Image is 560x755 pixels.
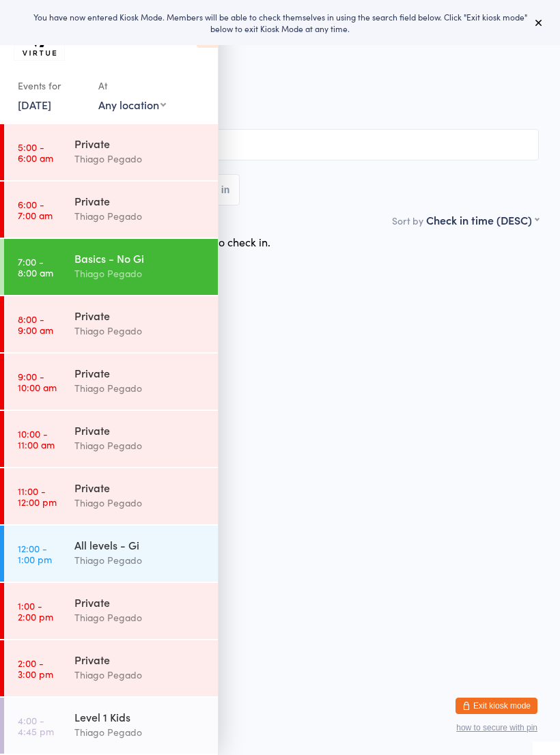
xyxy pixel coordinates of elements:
[4,468,218,524] a: 11:00 -12:00 pmPrivateThiago Pegado
[18,428,55,450] time: 10:00 - 11:00 am
[74,308,206,323] div: Private
[21,34,539,57] h2: Basics - No Gi Check-in
[74,595,206,610] div: Private
[74,136,206,151] div: Private
[21,91,518,104] span: Virtue Brazilian Jiu-Jitsu
[74,537,206,552] div: All levels - Gi
[4,526,218,582] a: 12:00 -1:00 pmAll levels - GiThiago Pegado
[74,495,206,511] div: Thiago Pegado
[4,411,218,467] a: 10:00 -11:00 amPrivateThiago Pegado
[98,74,166,97] div: At
[18,715,54,737] time: 4:00 - 4:45 pm
[21,63,518,77] span: [DATE] 7:00am
[74,652,206,667] div: Private
[74,193,206,208] div: Private
[74,724,206,740] div: Thiago Pegado
[74,438,206,453] div: Thiago Pegado
[4,354,218,410] a: 9:00 -10:00 amPrivateThiago Pegado
[456,698,537,714] button: Exit kiosk mode
[21,129,539,160] input: Search
[74,380,206,396] div: Thiago Pegado
[18,199,53,220] time: 6:00 - 7:00 am
[4,239,218,295] a: 7:00 -8:00 amBasics - No GiThiago Pegado
[74,266,206,281] div: Thiago Pegado
[74,667,206,683] div: Thiago Pegado
[18,97,51,112] a: [DATE]
[18,313,53,335] time: 8:00 - 9:00 am
[392,214,423,227] label: Sort by
[4,640,218,696] a: 2:00 -3:00 pmPrivateThiago Pegado
[4,124,218,180] a: 5:00 -6:00 amPrivateThiago Pegado
[74,480,206,495] div: Private
[74,610,206,625] div: Thiago Pegado
[21,104,539,118] span: Brazilian Jiu-Jitsu Adults
[18,141,53,163] time: 5:00 - 6:00 am
[74,151,206,167] div: Thiago Pegado
[426,212,539,227] div: Check in time (DESC)
[18,600,53,622] time: 1:00 - 2:00 pm
[18,74,85,97] div: Events for
[74,323,206,339] div: Thiago Pegado
[456,723,537,732] button: how to secure with pin
[4,296,218,352] a: 8:00 -9:00 amPrivateThiago Pegado
[18,371,57,393] time: 9:00 - 10:00 am
[74,423,206,438] div: Private
[74,365,206,380] div: Private
[22,11,538,34] div: You have now entered Kiosk Mode. Members will be able to check themselves in using the search fie...
[18,256,53,278] time: 7:00 - 8:00 am
[21,77,518,91] span: Thiago Pegado
[74,552,206,568] div: Thiago Pegado
[18,543,52,565] time: 12:00 - 1:00 pm
[74,208,206,224] div: Thiago Pegado
[98,97,166,112] div: Any location
[4,583,218,639] a: 1:00 -2:00 pmPrivateThiago Pegado
[74,709,206,724] div: Level 1 Kids
[18,657,53,679] time: 2:00 - 3:00 pm
[4,698,218,754] a: 4:00 -4:45 pmLevel 1 KidsThiago Pegado
[4,182,218,238] a: 6:00 -7:00 amPrivateThiago Pegado
[18,485,57,507] time: 11:00 - 12:00 pm
[74,251,206,266] div: Basics - No Gi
